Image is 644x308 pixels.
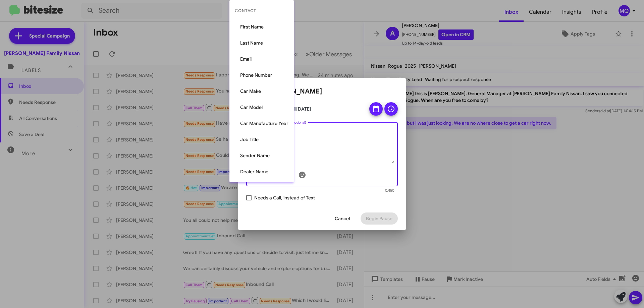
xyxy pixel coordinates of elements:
[229,67,294,83] button: Phone Number
[229,99,294,115] button: Car Model
[229,35,294,51] button: Last Name
[229,3,294,19] span: Contact
[229,147,294,164] button: Sender Name
[229,51,294,67] button: Email
[229,83,294,99] button: Car Make
[229,19,294,35] button: First Name
[229,131,294,147] button: Job Title
[229,164,294,180] button: Dealer Name
[229,115,294,131] button: Car Manufacture Year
